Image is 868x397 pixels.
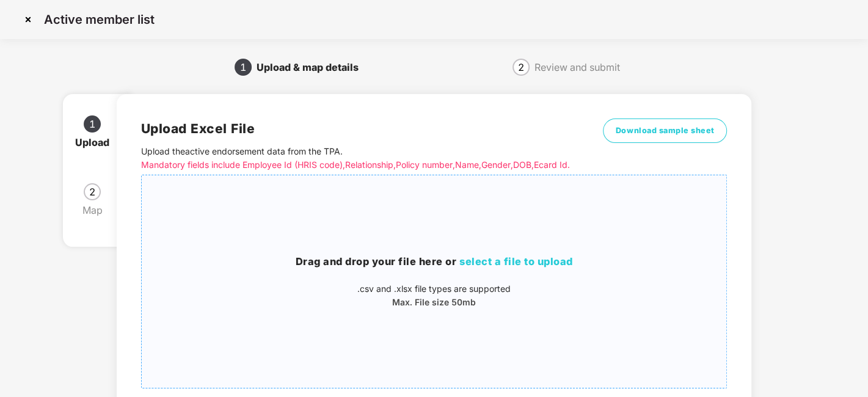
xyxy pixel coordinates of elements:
div: Upload & map details [257,57,368,77]
span: 1 [89,119,95,129]
div: Review and submit [534,57,620,77]
p: .csv and .xlsx file types are supported [142,282,727,296]
div: Upload [75,133,119,152]
p: Mandatory fields include Employee Id (HRIS code), Relationship, Policy number, Name, Gender, DOB,... [141,158,581,172]
img: svg+xml;base64,PHN2ZyBpZD0iQ3Jvc3MtMzJ4MzIiIHhtbG5zPSJodHRwOi8vd3d3LnczLm9yZy8yMDAwL3N2ZyIgd2lkdG... [18,10,38,29]
p: Upload the active endorsement data from the TPA . [141,145,581,172]
span: Drag and drop your file here orselect a file to upload.csv and .xlsx file types are supportedMax.... [142,175,727,388]
div: Map [82,200,112,220]
span: select a file to upload [459,255,573,268]
button: Download sample sheet [603,118,728,143]
span: 2 [89,187,95,197]
span: 1 [240,62,246,72]
h3: Drag and drop your file here or [142,254,727,270]
p: Max. File size 50mb [142,296,727,309]
span: 2 [518,62,524,72]
p: Active member list [44,12,155,27]
h2: Upload Excel File [141,118,581,139]
span: Download sample sheet [616,125,715,137]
